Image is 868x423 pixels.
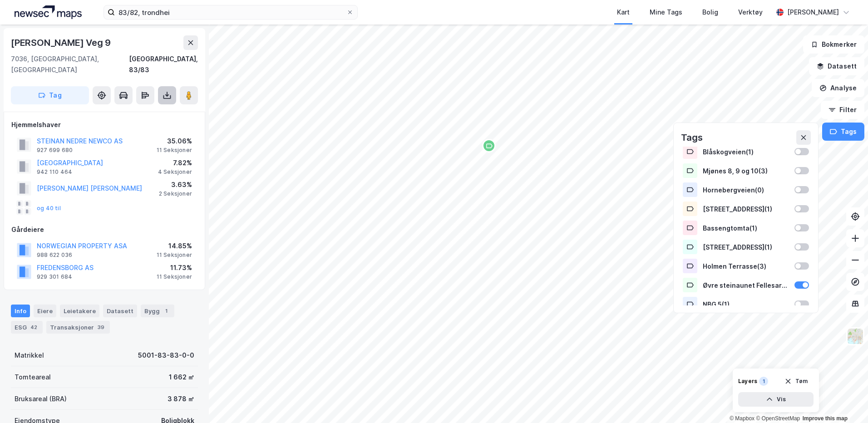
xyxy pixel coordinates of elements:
[37,273,72,280] div: 929 301 684
[779,374,814,389] button: Tøm
[15,372,51,383] div: Tomteareal
[759,377,768,386] div: 1
[809,57,864,75] button: Datasett
[159,190,192,197] div: 2 Seksjoner
[96,323,106,332] div: 39
[129,54,198,75] div: [GEOGRAPHIC_DATA], 83/83
[15,393,67,404] div: Bruksareal (BRA)
[11,119,197,130] div: Hjemmelshaver
[756,415,800,422] a: OpenStreetMap
[168,393,194,404] div: 3 878 ㎡
[681,130,703,145] div: Tags
[169,372,194,383] div: 1 662 ㎡
[702,7,718,18] div: Bolig
[162,306,171,315] div: 1
[37,168,72,176] div: 942 110 464
[703,300,789,308] div: NBG 5 ( 1 )
[482,139,496,152] div: Map marker
[823,379,868,423] iframe: Chat Widget
[157,241,192,251] div: 14.85%
[158,168,192,176] div: 4 Seksjoner
[157,136,192,147] div: 35.06%
[703,281,789,289] div: Øvre steinaunet Fellesareal ( 1 )
[46,321,110,334] div: Transaksjoner
[11,305,30,317] div: Info
[157,251,192,259] div: 11 Seksjoner
[159,179,192,190] div: 3.63%
[15,5,82,19] img: logo.a4113a55bc3d86da70a041830d287a7e.svg
[823,379,868,423] div: Kontrollprogram for chat
[158,157,192,168] div: 7.82%
[803,415,848,422] a: Improve this map
[821,101,864,119] button: Filter
[703,148,789,156] div: Blåskogveien ( 1 )
[617,7,630,18] div: Kart
[812,79,864,97] button: Analyse
[157,262,192,273] div: 11.73%
[730,415,755,422] a: Mapbox
[738,7,763,18] div: Verktøy
[703,224,789,232] div: Bassengtomta ( 1 )
[738,392,814,407] button: Vis
[703,243,789,251] div: [STREET_ADDRESS] ( 1 )
[138,350,194,361] div: 5001-83-83-0-0
[11,321,43,334] div: ESG
[11,54,129,75] div: 7036, [GEOGRAPHIC_DATA], [GEOGRAPHIC_DATA]
[738,378,757,385] div: Layers
[115,5,346,19] input: Søk på adresse, matrikkel, gårdeiere, leietakere eller personer
[847,328,864,345] img: Z
[141,305,174,317] div: Bygg
[15,350,44,361] div: Matrikkel
[703,262,789,270] div: Holmen Terrasse ( 3 )
[11,86,89,104] button: Tag
[803,35,864,54] button: Bokmerker
[37,147,73,154] div: 927 699 680
[11,224,197,235] div: Gårdeiere
[11,35,113,50] div: [PERSON_NAME] Veg 9
[34,305,56,317] div: Eiere
[703,167,789,175] div: Mjønes 8, 9 og 10 ( 3 )
[60,305,99,317] div: Leietakere
[787,7,839,18] div: [PERSON_NAME]
[157,273,192,280] div: 11 Seksjoner
[650,7,682,18] div: Mine Tags
[157,147,192,154] div: 11 Seksjoner
[29,323,39,332] div: 42
[822,123,864,141] button: Tags
[703,205,789,213] div: [STREET_ADDRESS] ( 1 )
[37,251,72,259] div: 988 622 036
[103,305,137,317] div: Datasett
[703,186,789,194] div: Hornebergveien ( 0 )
